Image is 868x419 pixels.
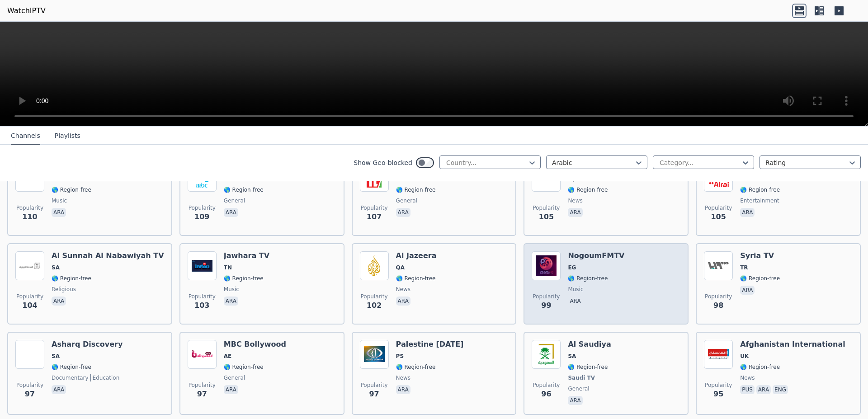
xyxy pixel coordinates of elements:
span: music [224,286,239,293]
span: Popularity [189,293,216,300]
span: Popularity [16,293,43,300]
span: 🌎 Region-free [52,186,91,193]
span: Popularity [16,204,43,212]
h6: Al Sunnah Al Nabawiyah TV [52,251,164,260]
span: TR [740,264,748,271]
span: Popularity [533,204,560,212]
p: ara [52,297,66,306]
span: PS [396,353,404,360]
h6: Jawhara TV [224,251,269,260]
span: general [224,197,245,204]
span: AE [224,353,231,360]
p: ara [740,286,755,295]
span: 🌎 Region-free [396,186,436,193]
span: 🌎 Region-free [224,275,264,282]
p: ara [224,385,238,394]
span: 109 [194,212,209,222]
span: 107 [367,212,382,222]
p: ara [568,297,582,306]
span: Saudi TV [568,374,595,381]
span: news [396,374,410,381]
span: documentary [52,374,89,381]
span: 🌎 Region-free [396,363,436,371]
span: music [568,286,583,293]
img: Syria TV [704,251,733,280]
span: general [224,374,245,381]
span: news [568,197,582,204]
img: Afghanistan International [704,340,733,369]
span: Popularity [705,293,732,300]
span: SA [52,264,60,271]
span: Popularity [705,204,732,212]
span: Popularity [189,204,216,212]
span: 110 [22,212,37,222]
span: QA [396,264,405,271]
span: Popularity [189,381,216,389]
p: ara [224,208,238,217]
img: MBC Bollywood [188,340,217,369]
span: Popularity [361,293,388,300]
img: NogoumFMTV [532,251,561,280]
button: Channels [11,127,40,145]
span: news [396,286,410,293]
span: Popularity [361,381,388,389]
span: UK [740,353,749,360]
span: education [90,374,120,381]
button: Playlists [55,127,80,145]
span: 🌎 Region-free [396,275,436,282]
p: ara [740,208,755,217]
span: Popularity [533,293,560,300]
h6: Al Jazeera [396,251,437,260]
span: music [52,197,67,204]
h6: MBC Bollywood [224,340,286,349]
span: Popularity [533,381,560,389]
span: 99 [541,300,551,311]
span: 🌎 Region-free [740,363,780,371]
img: Al Jazeera [360,251,389,280]
span: 🌎 Region-free [740,186,780,193]
span: entertainment [740,197,779,204]
span: 104 [22,300,37,311]
p: pus [740,385,755,394]
span: 98 [713,300,723,311]
h6: Syria TV [740,251,780,260]
span: Popularity [705,381,732,389]
span: 103 [194,300,209,311]
span: 105 [539,212,554,222]
span: news [740,374,755,381]
h6: Al Saudiya [568,340,611,349]
p: ara [756,385,771,394]
h6: Asharq Discovery [52,340,123,349]
span: 🌎 Region-free [568,275,608,282]
span: TN [224,264,232,271]
p: ara [396,297,410,306]
p: ara [396,385,410,394]
span: religious [52,286,76,293]
span: SA [52,353,60,360]
span: general [396,197,417,204]
label: Show Geo-blocked [354,158,412,167]
span: Popularity [16,381,43,389]
span: 105 [711,212,726,222]
span: 🌎 Region-free [568,186,608,193]
span: 97 [197,389,207,400]
span: 🌎 Region-free [740,275,780,282]
p: ara [568,208,582,217]
p: ara [52,385,66,394]
p: ara [568,396,582,405]
span: 🌎 Region-free [224,186,264,193]
span: 102 [367,300,382,311]
span: Popularity [361,204,388,212]
span: SA [568,353,576,360]
img: Asharq Discovery [15,340,44,369]
span: EG [568,264,576,271]
h6: NogoumFMTV [568,251,624,260]
span: 🌎 Region-free [224,363,264,371]
span: 95 [713,389,723,400]
p: ara [396,208,410,217]
span: 97 [25,389,35,400]
img: Jawhara TV [188,251,217,280]
img: Palestine Today [360,340,389,369]
span: 96 [541,389,551,400]
span: 🌎 Region-free [52,275,91,282]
